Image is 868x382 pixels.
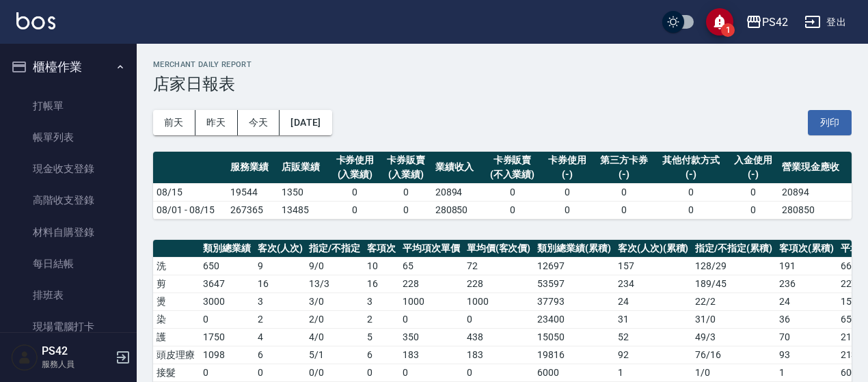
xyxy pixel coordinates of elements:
[153,183,227,201] td: 08/15
[364,292,399,310] td: 3
[776,310,837,328] td: 36
[721,23,735,37] span: 1
[306,310,364,328] td: 2 / 0
[5,217,131,248] a: 材料自購登錄
[545,153,590,167] div: 卡券使用
[731,167,776,182] div: (-)
[306,364,364,381] td: 0 / 0
[593,183,655,201] td: 0
[364,275,399,292] td: 16
[381,183,432,201] td: 0
[399,257,463,275] td: 65
[278,152,329,184] th: 店販業績
[534,292,614,310] td: 37793
[200,364,254,381] td: 0
[5,248,131,279] a: 每日結帳
[384,167,429,182] div: (入業績)
[692,275,776,292] td: 189 / 45
[278,183,329,201] td: 1350
[614,257,692,275] td: 157
[596,153,651,167] div: 第三方卡券
[776,328,837,346] td: 70
[153,292,200,310] td: 燙
[799,10,852,35] button: 登出
[399,328,463,346] td: 350
[11,344,38,371] img: Person
[329,183,381,201] td: 0
[655,183,728,201] td: 0
[692,310,776,328] td: 31 / 0
[486,167,538,182] div: (不入業績)
[5,122,131,153] a: 帳單列表
[614,346,692,364] td: 92
[432,201,483,219] td: 280850
[692,240,776,258] th: 指定/不指定(累積)
[238,110,280,135] button: 今天
[153,310,200,328] td: 染
[153,201,227,219] td: 08/01 - 08/15
[254,328,306,346] td: 4
[306,346,364,364] td: 5 / 1
[306,257,364,275] td: 9 / 0
[384,153,429,167] div: 卡券販賣
[534,346,614,364] td: 19816
[706,8,733,36] button: save
[776,275,837,292] td: 236
[658,153,724,167] div: 其他付款方式
[280,110,331,135] button: [DATE]
[399,310,463,328] td: 0
[463,310,534,328] td: 0
[254,310,306,328] td: 2
[333,167,377,182] div: (入業績)
[463,292,534,310] td: 1000
[306,292,364,310] td: 3 / 0
[614,364,692,381] td: 1
[254,364,306,381] td: 0
[200,346,254,364] td: 1098
[776,240,837,258] th: 客項次(累積)
[227,201,278,219] td: 267365
[728,201,779,219] td: 0
[776,257,837,275] td: 191
[254,257,306,275] td: 9
[227,152,278,184] th: 服務業績
[200,240,254,258] th: 類別總業績
[778,201,852,219] td: 280850
[254,292,306,310] td: 3
[227,183,278,201] td: 19544
[692,364,776,381] td: 1 / 0
[432,183,483,201] td: 20894
[42,358,111,370] p: 服務人員
[200,275,254,292] td: 3647
[728,183,779,201] td: 0
[5,90,131,122] a: 打帳單
[614,310,692,328] td: 31
[153,60,852,69] h2: Merchant Daily Report
[534,328,614,346] td: 15050
[254,240,306,258] th: 客次(人次)
[808,110,852,135] button: 列印
[692,292,776,310] td: 22 / 2
[463,240,534,258] th: 單均價(客次價)
[778,183,852,201] td: 20894
[483,201,541,219] td: 0
[658,167,724,182] div: (-)
[614,328,692,346] td: 52
[534,364,614,381] td: 6000
[740,8,794,36] button: PS42
[534,257,614,275] td: 12697
[692,328,776,346] td: 49 / 3
[153,328,200,346] td: 護
[254,275,306,292] td: 16
[463,346,534,364] td: 183
[5,153,131,185] a: 現金收支登錄
[776,292,837,310] td: 24
[153,275,200,292] td: 剪
[432,152,483,184] th: 業績收入
[463,364,534,381] td: 0
[399,275,463,292] td: 228
[463,328,534,346] td: 438
[614,240,692,258] th: 客次(人次)(累積)
[776,346,837,364] td: 93
[306,275,364,292] td: 13 / 3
